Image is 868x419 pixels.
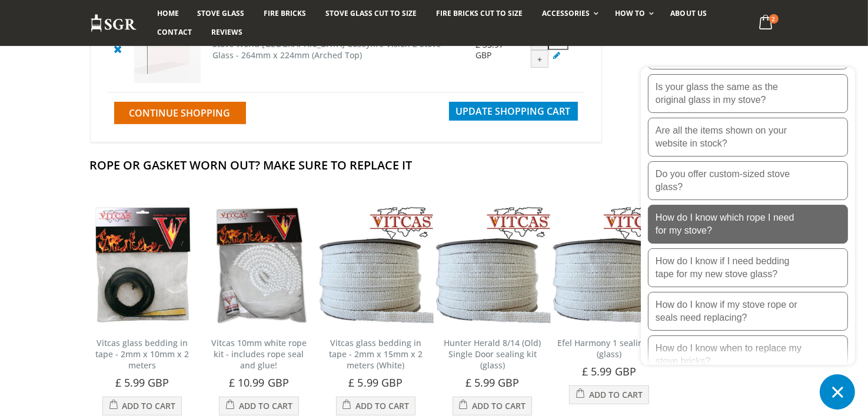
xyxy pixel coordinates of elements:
a: Vitcas glass bedding in tape - 2mm x 10mm x 2 meters [95,337,189,371]
span: Add to Cart [239,400,292,411]
span: £ 35.97 GBP [476,39,504,61]
span: Add to Cart [355,400,409,411]
span: Update Shopping Cart [456,105,571,118]
span: 2 [769,14,779,24]
a: Hunter Herald 8/14 (Old) Single Door sealing kit (glass) [444,337,541,371]
a: About us [662,4,716,23]
span: £ 5.99 GBP [582,364,636,378]
span: Add to Cart [122,400,175,411]
a: Fire Bricks [255,4,315,23]
span: Stove Glass Cut To Size [325,8,417,18]
button: Add to Cart [453,397,532,415]
img: Stove World UK Coseyfire Vision 2 Stove Glass - 264mm x 224mm (Arched Top) [134,16,201,83]
span: £ 5.99 GBP [348,375,403,390]
a: Contact [149,23,201,42]
img: Stove Glass Replacement [90,14,137,33]
button: Add to Cart [102,397,182,415]
a: Stove World [GEOGRAPHIC_DATA] Coseyfire Vision 2 Stove Glass - 264mm x 224mm (Arched Top) [212,38,441,61]
img: Vitcas white rope, glue and gloves kit 10mm [201,207,317,323]
span: £ 5.99 GBP [465,375,520,390]
h2: Rope Or Gasket Worn Out? Make Sure To Replace It [90,157,779,173]
button: Add to Cart [569,385,648,404]
span: Continue Shopping [129,107,231,119]
button: Update Shopping Cart [449,102,578,121]
inbox-online-store-chat: Shopify online store chat [637,67,859,410]
span: Fire Bricks Cut To Size [436,8,523,18]
a: Stove Glass Cut To Size [317,4,425,23]
span: Add to Cart [472,400,526,411]
span: Add to Cart [589,389,643,400]
a: 2 [754,12,778,35]
span: Reviews [211,27,242,37]
a: Home [149,4,188,23]
span: Stove Glass [197,8,244,18]
a: Reviews [202,23,251,42]
span: Contact [158,27,192,37]
a: Efel Harmony 1 sealing kit (glass) [557,337,660,360]
span: How To [616,8,646,18]
div: + [531,50,548,68]
span: Fire Bricks [264,8,306,18]
img: Vitcas stove glass bedding in tape [551,207,667,323]
a: Fire Bricks Cut To Size [427,4,531,23]
span: £ 5.99 GBP [115,375,169,390]
span: £ 10.99 GBP [229,375,289,390]
button: Add to Cart [219,397,298,415]
a: Stove Glass [188,4,253,23]
button: Add to Cart [336,397,415,415]
span: Accessories [542,8,590,18]
a: Vitcas 10mm white rope kit - includes rope seal and glue! [211,337,307,371]
a: Continue Shopping [114,102,246,124]
span: About us [671,8,707,18]
a: Accessories [533,4,604,23]
span: Home [158,8,179,18]
img: Vitcas stove glass bedding in tape [317,207,434,323]
img: Vitcas stove glass bedding in tape [434,207,550,323]
img: Vitcas stove glass bedding in tape [84,207,201,323]
a: Vitcas glass bedding in tape - 2mm x 15mm x 2 meters (White) [329,337,423,371]
a: How To [607,4,660,23]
